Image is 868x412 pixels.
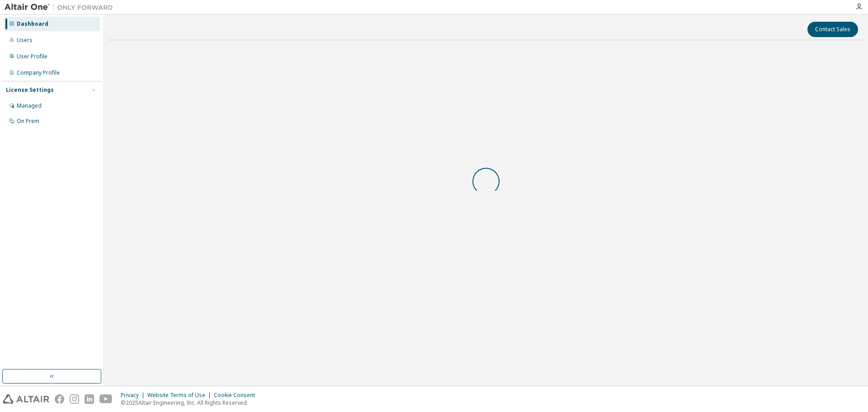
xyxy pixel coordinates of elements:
img: youtube.svg [99,394,113,404]
img: altair_logo.svg [3,394,49,404]
img: instagram.svg [70,394,79,404]
div: Managed [17,102,42,109]
button: Contact Sales [807,22,858,37]
div: Users [17,37,33,44]
div: User Profile [17,53,47,60]
img: facebook.svg [55,394,64,404]
div: Company Profile [17,69,60,76]
div: Privacy [121,392,147,399]
div: Dashboard [17,20,48,28]
div: On Prem [17,118,39,125]
img: Altair One [5,3,118,12]
div: Cookie Consent [214,392,260,399]
div: License Settings [6,86,54,94]
img: linkedin.svg [85,394,94,404]
div: Website Terms of Use [147,392,214,399]
p: © 2025 Altair Engineering, Inc. All Rights Reserved. [121,399,260,407]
